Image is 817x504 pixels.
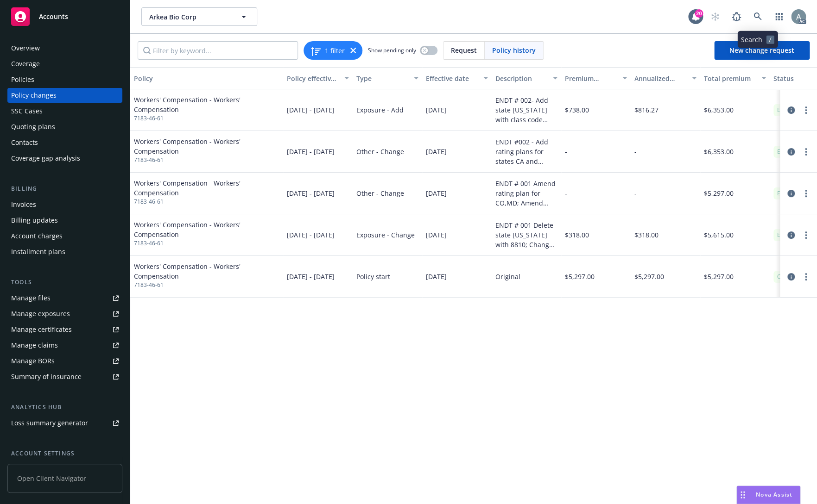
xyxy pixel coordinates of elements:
a: circleInformation [785,188,797,199]
div: 20 [695,9,703,18]
button: Policy [130,67,283,89]
a: Loss summary generator [7,416,122,430]
span: [DATE] [426,188,447,198]
a: more [800,188,811,199]
span: [DATE] [426,230,447,240]
span: [DATE] [426,272,447,281]
a: Installment plans [7,244,122,259]
button: Effective date [422,67,492,89]
div: Billing [7,184,122,193]
a: Coverage [7,56,122,71]
span: Workers' Compensation - Workers' Compensation [134,95,279,114]
div: Drag to move [737,486,748,504]
div: ENDT # 002- Add state [US_STATE] with class code 8810 with payroll $200,000.00 [495,95,557,124]
span: $5,297.00 [634,272,664,281]
div: Invoices [11,197,36,212]
span: [DATE] - [DATE] [287,230,335,240]
div: Analytics hub [7,403,122,412]
a: Manage certificates [7,322,122,337]
span: [DATE] - [DATE] [287,272,335,281]
button: Description [492,67,561,89]
div: Manage exposures [11,306,70,321]
span: - [634,188,637,198]
span: 7183-46-61 [134,281,279,289]
a: New change request [714,41,810,60]
span: Exposure - Add [356,105,404,115]
div: Account charges [11,229,63,243]
div: Manage claims [11,338,58,353]
span: 7183-46-61 [134,239,279,248]
a: Accounts [7,4,122,30]
div: Total premium [704,74,756,83]
a: more [800,230,811,241]
span: $318.00 [565,230,589,240]
a: Manage files [7,291,122,305]
span: Open Client Navigator [7,464,122,493]
div: Original [495,272,520,281]
button: Nova Assist [736,485,800,504]
span: Policy history [492,45,536,55]
span: [DATE] [426,147,447,156]
a: Manage exposures [7,306,122,321]
div: Effective date [426,74,478,83]
span: Workers' Compensation - Workers' Compensation [134,178,279,198]
div: Manage certificates [11,322,72,337]
span: [DATE] - [DATE] [287,105,335,115]
a: Report a Bug [727,7,746,26]
div: Policy effective dates [287,74,339,83]
span: $5,297.00 [565,272,595,281]
span: Exposure - Change [356,230,415,240]
a: Summary of insurance [7,369,122,384]
a: more [800,146,811,157]
div: SSC Cases [11,104,43,118]
div: Coverage gap analysis [11,151,80,166]
a: Manage claims [7,338,122,353]
div: ENDT # 001 Amend rating plan for CO,MD; Amend policy minimum premium to $221 [495,179,557,208]
a: circleInformation [785,230,797,241]
div: Tools [7,278,122,287]
button: Arkea Bio Corp [141,7,257,26]
span: Show pending only [368,46,416,54]
img: photo [791,9,806,24]
a: circleInformation [785,146,797,157]
span: Nova Assist [756,491,792,498]
span: 7183-46-61 [134,114,279,123]
span: $5,297.00 [704,272,734,281]
a: Switch app [770,7,788,26]
span: - [565,147,567,156]
a: Start snowing [706,7,724,26]
a: SSC Cases [7,104,122,118]
a: Coverage gap analysis [7,151,122,166]
a: Overview [7,41,122,56]
div: ENDT # 001 Delete state [US_STATE] with 8810; Change 8810 payroll for CO,[GEOGRAPHIC_DATA],[GEOGR... [495,220,557,249]
div: Account settings [7,449,122,458]
span: 7183-46-61 [134,198,279,206]
span: $5,297.00 [704,188,734,198]
span: [DATE] - [DATE] [287,188,335,198]
span: Workers' Compensation - Workers' Compensation [134,261,279,281]
a: Search [748,7,767,26]
span: - [634,147,637,156]
div: Overview [11,41,40,56]
div: Manage files [11,291,51,305]
span: 7183-46-61 [134,156,279,164]
span: $6,353.00 [704,105,734,115]
span: Other - Change [356,188,404,198]
button: Annualized total premium change [631,67,700,89]
span: - [565,188,567,198]
button: Premium change [561,67,631,89]
div: Summary of insurance [11,369,82,384]
a: Quoting plans [7,119,122,134]
span: [DATE] [426,105,447,115]
span: $318.00 [634,230,659,240]
span: [DATE] - [DATE] [287,147,335,156]
a: Policies [7,72,122,87]
button: Total premium [700,67,770,89]
button: Type [353,67,422,89]
div: Premium change [565,74,617,83]
span: $738.00 [565,105,589,115]
div: Coverage [11,56,40,71]
div: Policy [134,74,279,83]
span: New change request [729,46,794,55]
